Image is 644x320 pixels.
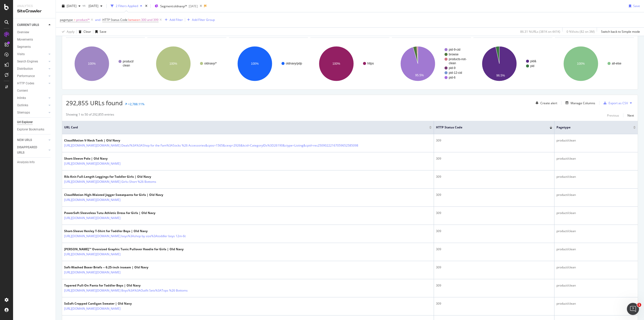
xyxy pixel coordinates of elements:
span: Segment: oldnavy/* [160,4,187,8]
span: = [74,18,75,22]
a: [URL][DOMAIN_NAME][DOMAIN_NAME] [64,252,120,257]
div: Movements [17,37,33,42]
div: 86.31 % URLs ( 381K on 441K ) [520,29,560,34]
text: oldnavy/* [204,62,217,65]
div: Previous [607,113,619,118]
div: Showing 1 to 50 of 292,855 entries [66,112,114,118]
button: Create alert [534,99,557,107]
a: [URL][DOMAIN_NAME][DOMAIN_NAME] Boys%3A%3AOutfit Sets%3ATops %26 Bottoms [64,288,188,293]
text: pid-9-cid [449,48,460,51]
a: [URL][DOMAIN_NAME][DOMAIN_NAME] [64,161,120,166]
div: Next [627,113,634,118]
div: Analysis Info [17,160,35,165]
div: Clear [84,29,91,34]
text: pid-9 [449,66,456,70]
text: 100% [251,62,259,65]
span: 300 and 399 [141,16,158,23]
div: 309 [436,247,552,252]
div: Overview [17,30,29,35]
div: Performance [17,74,35,79]
div: Distribution [17,66,33,72]
div: 309 [436,156,552,161]
div: SoSoft Cropped Cardigan Sweater | Old Navy [64,301,142,306]
a: Search Engines [17,59,47,64]
text: pid-6 [449,76,456,79]
text: oldnavy/pdp [286,62,302,65]
div: Segments [17,44,31,50]
div: product/clean [556,301,636,306]
button: Previous [607,112,619,118]
a: Overview [17,30,52,35]
svg: A chart. [229,42,307,86]
div: 0 % Visits ( 82 on 3M ) [567,29,595,34]
text: pid [530,64,534,68]
span: 292,855 URLs found [66,99,123,107]
div: Outlinks [17,103,28,108]
a: [URL][DOMAIN_NAME][DOMAIN_NAME] [64,216,120,221]
div: product/clean [556,283,636,288]
div: 309 [436,138,552,143]
span: pagetype [556,125,626,130]
span: HTTP Status Code [102,18,128,22]
svg: A chart. [147,42,226,86]
div: Rib-Knit Full-Length Leggings for Toddler Girls | Old Navy [64,174,178,179]
a: Explorer Bookmarks [17,127,52,132]
button: [DATE] [60,2,83,10]
button: and [95,17,100,22]
text: all-else [612,62,621,65]
a: DISAPPEARED URLS [17,145,47,155]
div: SiteCrawler [17,8,52,14]
div: product/clean [556,174,636,179]
a: Sitemaps [17,110,47,115]
button: 2 Filters Applied [109,2,144,10]
a: Distribution [17,66,47,72]
text: 96.5% [496,74,505,77]
div: Content [17,88,28,93]
a: [URL][DOMAIN_NAME][DOMAIN_NAME] Deals!%3A%3AShop for the Fam%3ASocks %26 Accessories&cpos=1565&ce... [64,143,358,148]
span: between [128,18,140,22]
div: A chart. [555,42,633,86]
div: Tapered Pull-On Pants for Toddler Boys | Old Navy [64,283,210,288]
button: Save [627,2,640,10]
div: Save [633,4,640,8]
div: 309 [436,174,552,179]
div: 309 [436,301,552,306]
button: Export as CSV [601,99,628,107]
div: A chart. [392,42,470,86]
div: Inlinks [17,95,26,101]
a: [URL][DOMAIN_NAME][DOMAIN_NAME] [64,270,120,275]
button: Switch back to Simple mode [599,28,640,36]
div: Add Filter Group [192,18,215,22]
div: Apply [67,29,74,34]
div: Add Filter [170,18,183,22]
div: 309 [436,229,552,233]
div: 309 [436,211,552,215]
div: and [95,18,100,22]
a: Visits [17,52,47,57]
iframe: Intercom live chat [627,303,639,315]
a: HTTP Codes [17,81,47,86]
text: 95.5% [415,74,424,77]
div: product/clean [556,211,636,215]
div: product/clean [556,229,636,233]
span: 1 [637,303,641,307]
text: pid-12-cid [449,71,462,75]
a: Outlinks [17,103,47,108]
a: NEW URLS [17,137,47,143]
button: Manage Columns [563,100,595,106]
text: pid& [530,59,536,63]
div: Sitemaps [17,110,30,115]
div: [PERSON_NAME]™ Oversized Graphic Tunic Pullover Hoodie for Girls | Old Navy [64,247,184,252]
button: Next [627,112,634,118]
div: 309 [436,265,552,270]
button: Add Filter [163,17,183,23]
span: product/* [76,16,90,23]
div: CloudMotion V-Neck Tank | Old Navy [64,138,380,143]
a: Content [17,88,52,93]
div: Create alert [540,101,557,105]
text: browse [449,53,459,56]
a: [URL][DOMAIN_NAME][DOMAIN_NAME] boys%3Ashop by size%3Atoddler boys 12m-6t [64,234,186,239]
a: Performance [17,74,47,79]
